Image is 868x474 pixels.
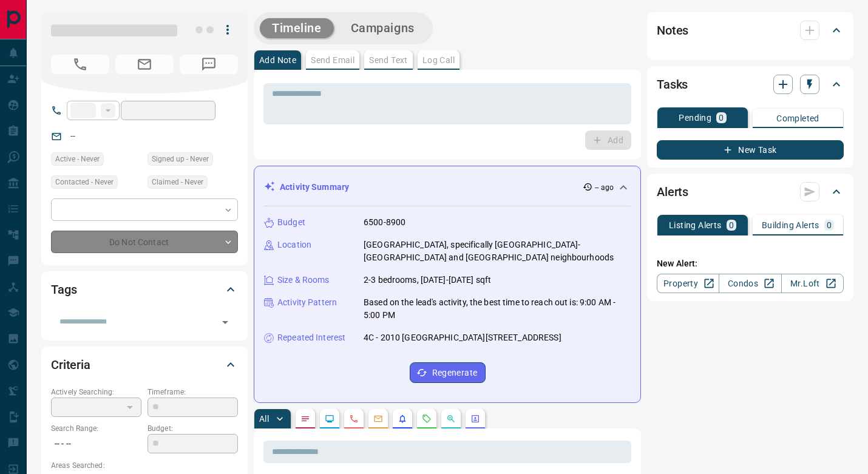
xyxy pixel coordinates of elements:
[152,176,203,188] span: Claimed - Never
[217,314,234,331] button: Open
[70,131,75,141] a: --
[719,113,724,122] p: 0
[277,331,345,344] p: Repeated Interest
[398,414,407,424] svg: Listing Alerts
[781,274,844,293] a: Mr.Loft
[152,153,209,165] span: Signed up - Never
[51,280,76,299] h2: Tags
[51,275,238,304] div: Tags
[364,216,405,229] p: 6500-8900
[422,414,432,424] svg: Requests
[729,221,734,229] p: 0
[349,414,359,424] svg: Calls
[259,56,296,64] p: Add Note
[827,221,832,229] p: 0
[595,182,614,193] p: -- ago
[657,70,844,99] div: Tasks
[679,113,711,122] p: Pending
[51,387,141,398] p: Actively Searching:
[364,274,491,286] p: 2-3 bedrooms, [DATE]-[DATE] sqft
[446,414,456,424] svg: Opportunities
[719,274,781,293] a: Condos
[51,434,141,454] p: -- - --
[762,221,819,229] p: Building Alerts
[470,414,480,424] svg: Agent Actions
[364,296,631,322] p: Based on the lead's activity, the best time to reach out is: 9:00 AM - 5:00 PM
[657,16,844,45] div: Notes
[325,414,334,424] svg: Lead Browsing Activity
[147,423,238,434] p: Budget:
[373,414,383,424] svg: Emails
[277,216,305,229] p: Budget
[364,331,561,344] p: 4C - 2010 [GEOGRAPHIC_DATA][STREET_ADDRESS]
[657,257,844,270] p: New Alert:
[180,55,238,74] span: No Number
[51,355,90,374] h2: Criteria
[115,55,174,74] span: No Email
[51,350,238,379] div: Criteria
[260,18,334,38] button: Timeline
[264,176,631,198] div: Activity Summary-- ago
[300,414,310,424] svg: Notes
[51,460,238,471] p: Areas Searched:
[277,274,330,286] p: Size & Rooms
[259,415,269,423] p: All
[51,231,238,253] div: Do Not Contact
[277,239,311,251] p: Location
[51,423,141,434] p: Search Range:
[51,55,109,74] span: No Number
[339,18,427,38] button: Campaigns
[657,182,688,201] h2: Alerts
[280,181,349,194] p: Activity Summary
[669,221,722,229] p: Listing Alerts
[55,153,100,165] span: Active - Never
[657,75,688,94] h2: Tasks
[55,176,114,188] span: Contacted - Never
[657,274,719,293] a: Property
[657,177,844,206] div: Alerts
[277,296,337,309] p: Activity Pattern
[657,140,844,160] button: New Task
[410,362,486,383] button: Regenerate
[657,21,688,40] h2: Notes
[147,387,238,398] p: Timeframe:
[776,114,819,123] p: Completed
[364,239,631,264] p: [GEOGRAPHIC_DATA], specifically [GEOGRAPHIC_DATA]-[GEOGRAPHIC_DATA] and [GEOGRAPHIC_DATA] neighbo...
